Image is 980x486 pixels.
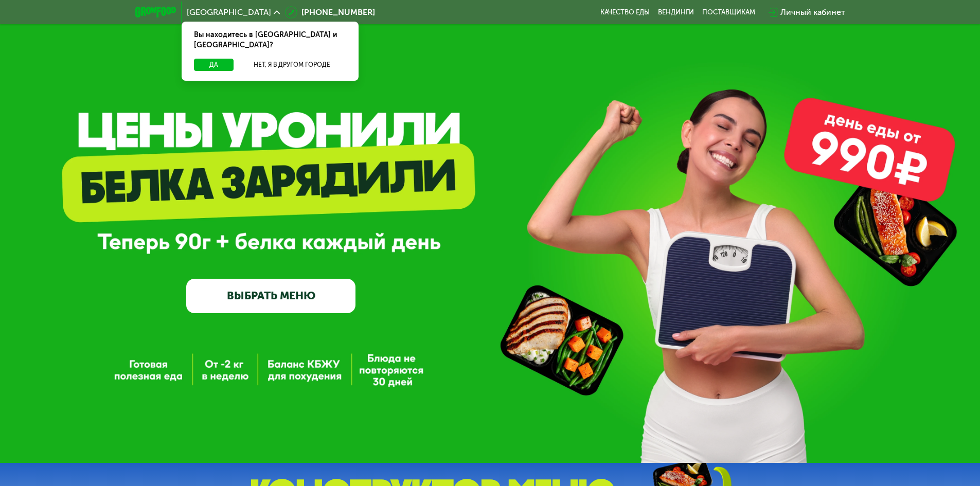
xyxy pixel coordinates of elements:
[187,8,271,16] span: [GEOGRAPHIC_DATA]
[182,22,359,59] div: Вы находитесь в [GEOGRAPHIC_DATA] и [GEOGRAPHIC_DATA]?
[238,59,346,71] button: Нет, я в другом городе
[194,59,234,71] button: Да
[600,8,650,16] a: Качество еды
[702,8,755,16] div: поставщикам
[186,279,355,313] a: ВЫБРАТЬ МЕНЮ
[780,6,845,19] div: Личный кабинет
[285,6,375,19] a: [PHONE_NUMBER]
[658,8,694,16] a: Вендинги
